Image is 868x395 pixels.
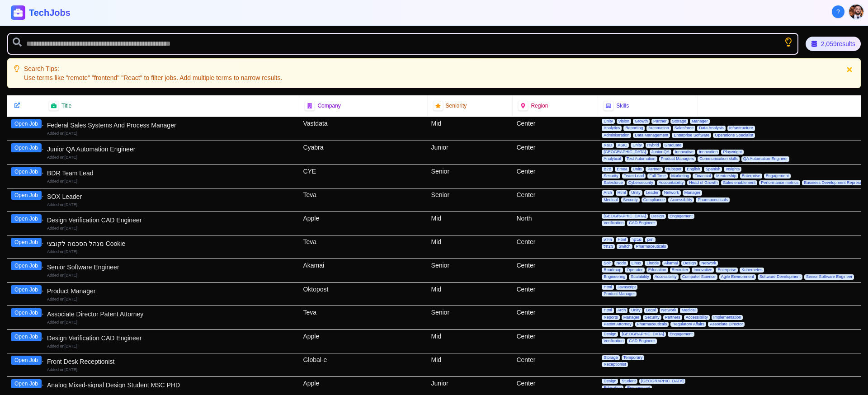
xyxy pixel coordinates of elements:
button: Open Job [11,308,42,317]
span: Student [620,379,637,384]
div: Added on [DATE] [47,179,296,184]
span: Cybersecurity [627,180,655,185]
span: Data Management [633,133,670,138]
div: Teva [299,188,427,212]
div: Center [513,141,598,165]
span: Insights [724,167,741,172]
span: Innovative [673,150,695,155]
div: Mid [428,212,513,235]
span: Automation [646,126,671,131]
span: Network [660,308,678,313]
div: BDR Team Lead [47,169,296,178]
span: Reports [602,315,620,320]
span: Analytical [602,156,623,161]
div: Center [513,188,598,212]
span: Enterprise [740,174,762,179]
span: Accessibility [684,315,710,320]
span: Partner [646,167,663,172]
span: Spanish [704,167,722,172]
button: Show search tips [784,38,793,47]
div: Senior [428,259,513,282]
span: מבקר [630,237,643,242]
span: Software Development [758,274,802,279]
div: Center [513,306,598,329]
div: Added on [DATE] [47,367,296,373]
span: Partners [663,315,682,320]
span: Network [662,190,681,195]
span: תוכן [645,237,656,242]
span: Unity [631,143,644,148]
span: Associate Director [708,322,745,327]
span: B2B [602,167,613,172]
span: Security [621,197,640,202]
span: Head of Growth [687,180,719,185]
span: Medical [680,308,698,313]
span: Manager [690,119,710,124]
div: Added on [DATE] [47,202,296,208]
div: Design Verification CAD Engineer [47,334,296,343]
span: Hybrid [646,143,661,148]
div: Center [513,259,598,282]
div: Design Verification CAD Engineer [47,216,296,225]
span: [GEOGRAPHIC_DATA] [639,379,685,384]
span: Agile Environment [719,274,756,279]
div: Mid [428,330,513,353]
span: Graduate [663,143,684,148]
span: QA Automation Engineer [741,156,790,161]
span: Title [61,102,71,109]
span: [GEOGRAPHIC_DATA] [602,150,648,155]
div: Added on [DATE] [47,273,296,278]
span: Pharmaceuticals [634,244,668,249]
div: Front Desk Receptionist [47,357,296,366]
div: Center [513,235,598,259]
span: Full Time [647,174,668,179]
span: Patent Attorney [602,322,633,327]
div: Mid [428,353,513,376]
span: Design [602,332,618,337]
button: User menu [848,4,864,20]
span: Engagement [668,214,694,219]
span: Education [646,268,668,273]
div: Senior [428,188,513,212]
div: Federal Sales Systems And Process Manager [47,121,296,130]
button: Open Job [11,119,42,128]
button: Open Job [11,332,42,341]
span: Team Lead [622,174,646,179]
div: Center [513,283,598,306]
span: Linode [645,261,660,266]
div: SOX Leader [47,192,296,201]
button: Open Job [11,214,42,223]
div: Senior [428,306,513,329]
span: English [685,167,702,172]
p: Search Tips: [24,64,282,73]
span: Unity [602,119,615,124]
div: Product Manager [47,287,296,296]
div: Senior Software Engineer [47,263,296,272]
div: Akamai [299,259,427,282]
span: Medical [602,197,619,202]
span: Linux [630,261,643,266]
span: Accessibility [653,274,679,279]
div: Added on [DATE] [47,296,296,302]
span: Innovative [692,268,714,273]
img: User avatar [849,5,863,19]
div: Added on [DATE] [47,131,296,136]
div: Center [513,330,598,353]
div: Junior [428,141,513,165]
div: Center [513,117,598,141]
span: CAD Engineer [627,221,657,226]
span: Design [602,379,618,384]
span: Html [602,285,614,290]
span: Engagement [764,174,791,179]
div: Teva [299,235,427,259]
span: Engineering [602,274,627,279]
span: Senior Software Engineer [804,274,854,279]
span: R&D [602,143,614,148]
span: Scalability [629,274,651,279]
div: North [513,212,598,235]
span: Html [616,190,628,195]
button: Open Job [11,167,42,176]
span: Sales enablement [721,180,757,185]
h1: TechJobs [29,6,175,19]
span: Pharmaceuticals [696,197,730,202]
